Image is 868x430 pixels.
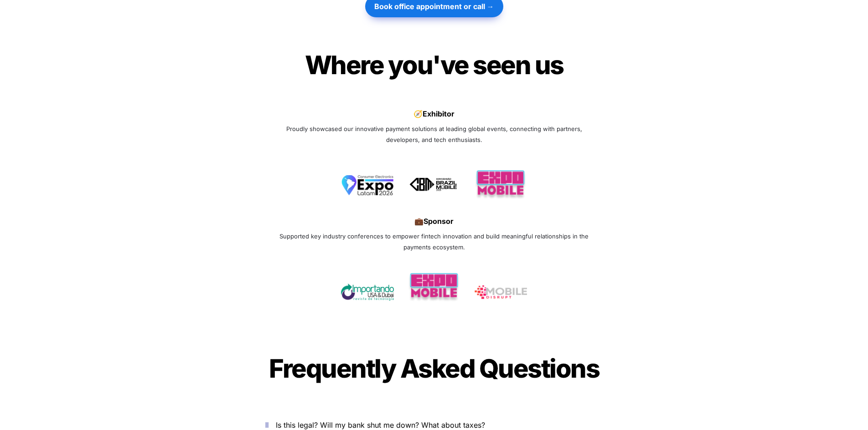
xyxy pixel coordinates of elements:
strong: Book office appointment or call → [374,2,494,11]
span: Supported key industry conferences to empower fintech innovation and build meaningful relationshi... [279,233,590,251]
span: 🧭 [413,109,423,118]
strong: Sponsor [424,217,454,226]
span: Is this legal? Will my bank shut me down? What about taxes? [276,420,485,430]
span: Proudly showcased our innovative payment solutions at leading global events, connecting with part... [286,125,584,143]
span: 💼 [414,217,424,226]
span: Where you've seen us [305,50,563,81]
span: Join 1000+ happy startups that use Cardy [346,91,523,102]
span: Frequently Asked Questions [269,353,599,384]
strong: Exhibitor [423,109,455,118]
